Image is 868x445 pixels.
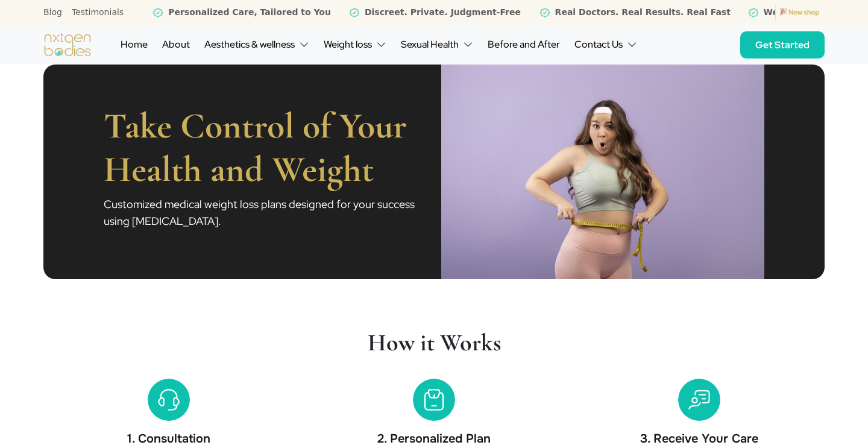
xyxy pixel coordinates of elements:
[377,433,491,445] h3: 2. Personalized Plan
[483,35,565,54] a: Before and After
[740,31,825,58] a: Get Started
[104,196,427,230] p: Customized medical weight loss plans designed for your success using [MEDICAL_DATA].
[640,433,758,445] h3: 3. Receive Your Care
[157,35,195,54] a: About
[148,379,190,421] img: consultation-img
[775,5,825,20] img: icon
[319,35,391,55] button: Weight loss
[43,330,825,355] h2: How it Works
[413,379,455,421] img: personalized-plan
[116,35,153,54] a: Home
[200,35,314,55] button: Aesthetics & wellness
[570,35,642,55] button: Contact Us
[441,65,764,279] img: modal-img.jpg
[396,35,478,55] button: Sexual Health
[43,33,92,57] img: logo
[678,379,720,421] img: receive-care
[773,6,791,19] a: Blog
[127,433,210,445] h3: 1. Consultation
[104,104,427,191] h1: Take Control of Your Health and Weight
